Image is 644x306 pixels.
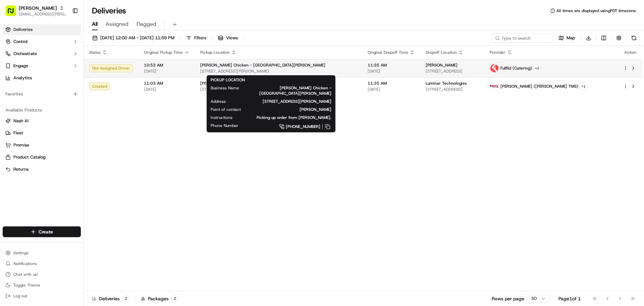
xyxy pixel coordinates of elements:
[59,122,73,128] span: [DATE]
[92,5,126,16] h1: Deliveries
[5,154,78,160] a: Product Catalog
[30,64,110,71] div: Start new chat
[54,147,110,160] a: 💻API Documentation
[490,82,499,91] img: betty.jpg
[39,228,53,235] span: Create
[13,154,46,160] span: Product Catalog
[4,147,54,160] a: 📗Knowledge Base
[368,69,415,74] span: [DATE]
[426,81,467,86] span: Luminar Technologies
[21,122,54,128] span: [PERSON_NAME]
[556,8,636,13] span: All times are displayed using PDT timezone
[106,20,128,28] span: Assigned
[13,293,27,299] span: Log out
[3,116,81,126] button: Nash AI
[7,64,19,76] img: 1736555255976-a54dd68f-1ca7-489b-9aae-adbdc363a1c4
[211,77,245,83] span: PICKUP LOCATION
[492,295,524,302] p: Rows per page
[368,81,415,86] span: 11:35 AM
[3,280,81,290] button: Toggle Theme
[47,166,81,172] a: Powered byPylon
[171,296,179,302] div: 2
[13,75,32,81] span: Analytics
[7,7,20,20] img: Nash
[286,124,320,129] span: [PHONE_NUMBER]
[211,85,239,91] span: Business Name
[426,62,458,68] span: [PERSON_NAME]
[5,142,78,148] a: Promise
[104,86,122,94] button: See all
[215,33,241,43] button: Views
[7,98,17,108] img: Regen Pajulas
[19,5,57,11] button: [PERSON_NAME]
[144,81,190,86] span: 11:03 AM
[13,123,19,128] img: 1736555255976-a54dd68f-1ca7-489b-9aae-adbdc363a1c4
[5,130,78,136] a: Fleet
[200,87,357,92] span: [STREET_ADDRESS]
[226,35,238,41] span: Views
[7,27,122,38] p: Welcome 👋
[368,50,408,55] span: Original Dropoff Time
[122,296,130,302] div: 2
[3,164,81,175] button: Returns
[3,259,81,268] button: Notifications
[3,105,81,116] div: Available Products
[13,150,51,157] span: Knowledge Base
[50,104,53,110] span: •
[89,50,101,55] span: Status
[3,73,81,83] a: Analytics
[144,62,190,68] span: 10:53 AM
[100,35,174,41] span: [DATE] 12:00 AM - [DATE] 11:59 PM
[67,167,81,172] span: Pylon
[13,142,29,148] span: Promise
[13,130,23,136] span: Fleet
[3,128,81,138] button: Fleet
[13,166,29,172] span: Returns
[13,27,33,33] span: Deliveries
[200,62,325,68] span: [PERSON_NAME] Chicken - [GEOGRAPHIC_DATA][PERSON_NAME]
[426,87,479,92] span: [STREET_ADDRESS]
[211,123,238,128] span: Phone Number
[567,35,575,41] span: Map
[3,3,69,19] button: [PERSON_NAME][EMAIL_ADDRESS][PERSON_NAME][DOMAIN_NAME]
[114,66,122,74] button: Start new chat
[211,107,241,112] span: Point of contact
[7,116,17,127] img: Angelique Valdez
[211,115,232,120] span: Instructions
[13,51,37,57] span: Orchestrate
[13,63,28,69] span: Engage
[5,118,78,124] a: Nash AI
[3,60,81,71] button: Engage
[144,69,190,74] span: [DATE]
[89,33,177,43] button: [DATE] 12:00 AM - [DATE] 11:59 PM
[426,69,479,74] span: [STREET_ADDRESS]
[13,272,38,277] span: Chat with us!
[19,11,67,17] button: [EMAIL_ADDRESS][PERSON_NAME][DOMAIN_NAME]
[236,99,331,104] span: [STREET_ADDRESS][PERSON_NAME]
[3,248,81,258] button: Settings
[56,122,58,128] span: •
[141,295,179,302] div: Packages
[3,270,81,279] button: Chat with us!
[13,250,29,256] span: Settings
[368,87,415,92] span: [DATE]
[492,33,553,43] input: Type to search
[194,35,206,41] span: Filters
[250,85,331,96] span: [PERSON_NAME] Chicken - [GEOGRAPHIC_DATA][PERSON_NAME]
[490,50,505,55] span: Provider
[63,150,108,157] span: API Documentation
[211,99,226,104] span: Address
[3,140,81,150] button: Promise
[13,118,29,124] span: Nash AI
[200,69,357,74] span: [STREET_ADDRESS][PERSON_NAME]
[57,151,62,156] div: 💻
[200,81,293,86] span: [PERSON_NAME] Chicken - [GEOGRAPHIC_DATA]
[555,33,578,43] button: Map
[3,48,81,59] button: Orchestrate
[490,64,499,73] img: profile_Fulflld_OnFleet_Thistle_SF.png
[500,84,578,89] span: [PERSON_NAME] ([PERSON_NAME] TMS)
[3,226,81,237] button: Create
[426,50,457,55] span: Dropoff Location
